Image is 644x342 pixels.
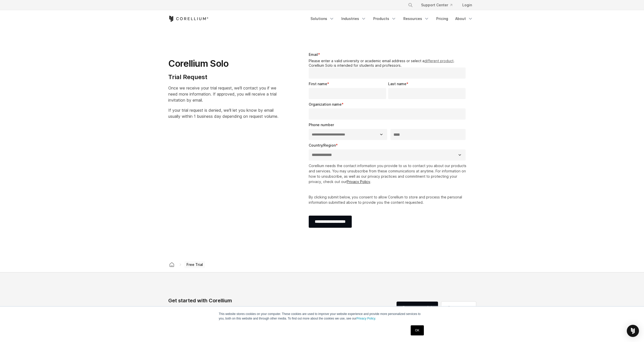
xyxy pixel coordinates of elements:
a: OK [411,325,424,335]
p: Corellium needs the contact information you provide to us to contact you about our products and s... [309,163,468,184]
a: Privacy Policy [347,179,370,184]
span: Email [309,52,318,57]
a: Pricing [433,14,451,23]
a: different product [424,59,453,63]
a: Products [370,14,399,23]
a: Privacy Policy. [357,317,376,320]
div: Open Intercom Messenger [627,325,639,337]
a: Request a trial [397,302,438,314]
a: Support Center [417,1,456,10]
div: Navigation Menu [307,14,476,23]
a: Corellium home [167,261,176,268]
span: First name [309,82,327,86]
span: If your trial request is denied, we'll let you know by email usually within 1 business day depend... [168,108,278,119]
button: Search [406,1,415,10]
p: This website stores cookies on your computer. These cookies are used to improve your website expe... [219,312,425,321]
span: Country/Region [309,143,336,147]
span: Phone number [309,123,334,127]
a: Solutions [307,14,337,23]
span: Last name [388,82,406,86]
a: Login [458,1,476,10]
a: About [452,14,476,23]
a: Corellium Home [168,16,209,22]
h4: Trial Request [168,73,278,81]
span: Once we receive your trial request, we'll contact you if we need more information. If approved, y... [168,85,277,103]
div: Navigation Menu [402,1,476,10]
legend: Please enter a valid university or academic email address or select a . Corellium Solo is intende... [309,59,468,67]
div: Get started with Corellium [168,297,298,304]
p: By clicking submit below, you consent to allow Corellium to store and process the personal inform... [309,194,468,205]
span: Organization name [309,102,342,106]
a: Contact us [441,302,476,314]
a: Resources [400,14,432,23]
h1: Corellium Solo [168,58,278,69]
a: Industries [338,14,369,23]
span: Free Trial [184,261,205,268]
